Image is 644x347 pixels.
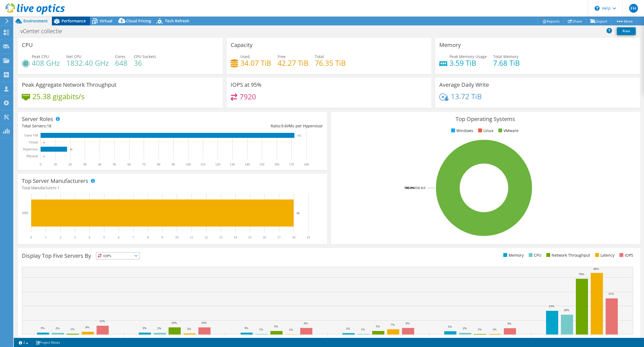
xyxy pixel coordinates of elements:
[297,134,301,137] text: 172
[231,82,262,88] h3: IOPS at 95%
[391,323,395,326] text: 7%
[278,60,308,66] h4: 42.27 TiB
[611,17,637,25] a: More
[231,42,252,48] h3: Capacity
[18,28,71,34] h1: vCenter collectie
[414,186,425,190] tspan: ESXi 8.0
[448,325,452,328] text: 5%
[248,235,251,239] text: 15
[361,328,365,331] text: 1%
[463,338,497,341] text: ppp-vsethost-05.ppp.intra
[29,140,38,144] text: Virtual
[83,162,86,166] text: 30
[32,93,84,99] h4: 25.38 gigabits/s
[274,162,279,166] text: 160
[493,60,520,66] h4: 7.68 TiB
[260,338,293,341] text: ppp-vmhost-09.ppp.intra
[134,60,156,66] h4: 36
[201,321,207,324] text: 10%
[113,162,116,166] text: 50
[32,54,49,59] span: Peak CPU
[315,60,346,66] h4: 76.35 TiB
[96,253,140,259] span: IOPS
[85,325,89,329] text: 4%
[22,82,116,88] h3: Peak Aggregate Network Throughput
[289,328,293,331] text: 1%
[175,235,179,239] text: 10
[26,154,38,158] text: Physical
[507,322,512,325] text: 9%
[22,178,88,184] h3: Top Server Manufacturers
[68,162,72,166] text: 20
[23,18,48,23] span: Environment
[100,18,112,23] span: Virtual
[537,17,564,25] a: Reports
[118,235,119,239] text: 6
[60,235,61,239] text: 2
[22,211,28,215] text: HPE
[142,326,147,330] text: 3%
[132,235,134,239] text: 7
[259,328,263,331] text: 1%
[57,338,90,341] text: ppp-vmhost-11.ppp.intra
[30,235,32,239] text: 0
[478,328,482,331] text: 1%
[99,319,105,323] text: 12%
[502,252,524,258] li: Memory
[292,235,295,239] text: 18
[22,185,323,191] h4: Total Manufacturers:
[115,60,127,66] h4: 648
[240,60,271,66] h4: 34.07 TiB
[463,327,467,330] text: 2%
[406,322,410,325] text: 9%
[277,235,281,239] text: 17
[15,339,32,346] a: 2
[617,27,636,35] a: Print
[32,60,60,66] h4: 408 GHz
[307,235,310,239] text: 19
[66,54,81,59] span: Net CPU
[594,267,599,270] text: 86%
[62,18,86,23] span: Performance
[115,54,126,59] span: Cores
[43,155,45,158] text: 0
[315,54,324,59] span: Total
[186,162,191,166] text: 100
[450,128,473,134] li: Windows
[70,148,73,151] text: 18
[172,162,175,166] text: 90
[549,304,554,308] text: 33%
[24,133,38,137] text: Guest VM
[47,123,51,128] span: 18
[629,4,638,13] span: FH
[376,325,380,328] text: 5%
[142,162,145,166] text: 70
[259,162,264,166] text: 150
[204,235,208,239] text: 12
[230,162,235,166] text: 130
[244,326,248,330] text: 3%
[219,235,222,239] text: 13
[157,327,161,330] text: 2%
[40,162,41,166] text: 0
[618,252,633,258] li: IOPS
[439,82,489,88] h3: Average Daily Write
[608,292,614,295] text: 51%
[586,17,612,25] a: Export
[239,94,256,100] h4: 7920
[439,42,461,48] h3: Memory
[22,42,33,48] h3: CPU
[304,162,309,166] text: 180
[43,141,45,144] text: 0
[289,162,294,166] text: 170
[23,147,38,151] text: Hypervisor
[595,6,600,11] svg: \n
[45,235,47,239] text: 1
[477,128,493,134] li: Linux
[147,235,149,239] text: 8
[187,327,191,330] text: 2%
[57,185,59,190] span: 1
[497,128,518,134] li: VMware
[545,252,590,258] li: Network Throughput
[215,162,220,166] text: 120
